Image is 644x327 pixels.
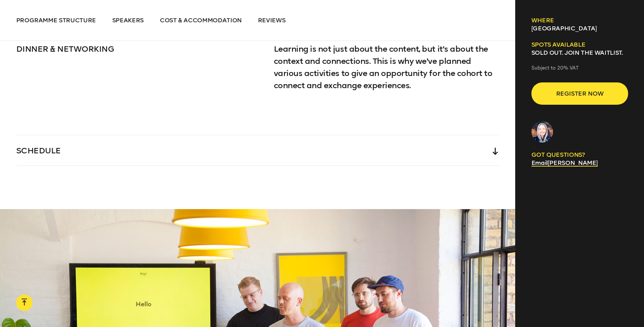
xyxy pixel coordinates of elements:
button: Register now [531,82,628,105]
p: [GEOGRAPHIC_DATA] [531,24,628,32]
div: SCHEDULE [16,135,499,166]
h6: Spots available [531,41,628,49]
span: Reviews [258,17,286,24]
p: Subject to 20% VAT [531,65,628,72]
p: Learning is not just about the content, but it's about the context and connections. This is why w... [274,43,499,92]
p: DINNER & NETWORKING [16,43,258,55]
a: Email[PERSON_NAME] [531,159,598,167]
p: SOLD OUT. Join the waitlist. [531,49,628,57]
h6: Where [531,16,628,24]
span: Register now [542,87,617,100]
span: Speakers [112,17,144,24]
p: GOT QUESTIONS? [531,151,628,159]
span: Programme structure [16,17,96,24]
span: Cost & Accommodation [160,17,242,24]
